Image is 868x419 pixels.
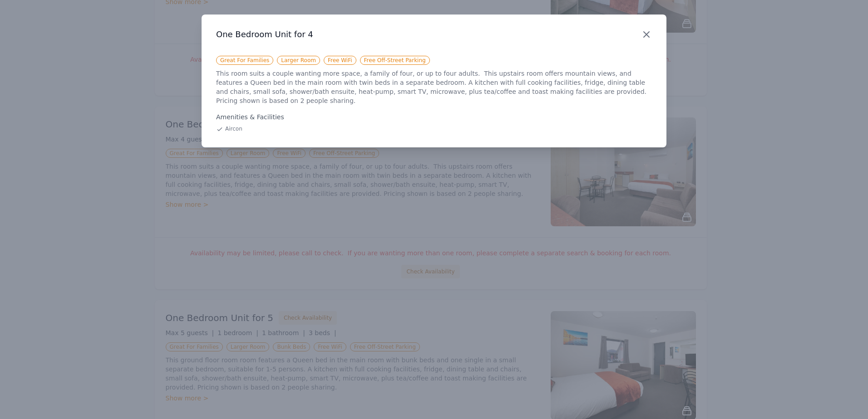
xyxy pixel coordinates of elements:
[360,56,430,65] span: Free Off-Street Parking
[216,56,273,65] span: Great For Families
[225,125,242,132] span: Aircon
[216,112,652,122] div: Amenities & Facilities
[216,29,652,40] h3: One Bedroom Unit for 4
[216,69,652,105] p: This room suits a couple wanting more space, a family of four, or up to four adults. This upstair...
[277,56,320,65] span: Larger Room
[324,56,356,65] span: Free WiFi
